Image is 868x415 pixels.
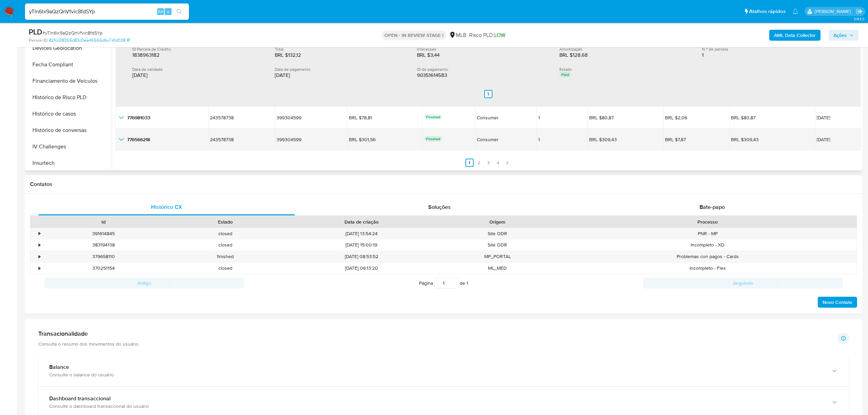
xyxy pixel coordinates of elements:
[469,31,505,39] span: Risco PLD:
[558,251,857,262] div: Problemas con pagos - Cards
[774,30,816,41] b: AML Data Collector
[26,56,112,73] button: Fecha Compliant
[286,263,436,274] div: [DATE] 06:13:20
[39,253,40,260] div: •
[700,203,725,211] span: Bate-papo
[291,218,432,225] div: Data de criação
[436,239,558,251] div: Site ODR
[164,239,286,251] div: closed
[558,239,857,251] div: Incompleto - XD
[29,37,48,43] b: Person ID
[42,29,103,36] span: # yTln6lx9aQzQnVfvic8fdSYp
[26,73,112,89] button: Financiamento de Veículos
[26,89,112,106] button: Histórico de Risco PLD
[164,228,286,239] div: closed
[441,218,554,225] div: Origem
[42,251,164,262] div: 379658110
[164,251,286,262] div: finished
[42,239,164,251] div: 383194138
[818,297,857,308] button: Novo Contato
[169,218,282,225] div: Estado
[563,218,852,225] div: Processo
[436,263,558,274] div: ML_MED
[25,7,189,16] input: Pesquise usuários ou casos...
[158,8,163,15] span: Alt
[436,251,558,262] div: MP_PORTAL
[151,203,182,211] span: Histórico CX
[49,37,130,43] a: 82fcc08355d83c0ea45566d6c741d038
[558,228,857,239] div: PNR - MP
[29,26,42,37] b: PLD
[419,278,468,289] span: Página de
[829,30,858,41] button: Ações
[833,30,847,41] span: Ações
[466,280,468,286] span: 1
[39,230,40,237] div: •
[42,228,164,239] div: 391614845
[167,8,169,15] span: s
[39,242,40,248] div: •
[286,239,436,251] div: [DATE] 15:00:19
[39,265,40,271] div: •
[494,31,505,39] span: LOW
[42,263,164,274] div: 370251154
[643,278,843,289] button: Seguindo
[30,181,857,188] h1: Contatos
[286,228,436,239] div: [DATE] 13:54:24
[47,218,160,225] div: Id
[382,30,446,40] p: OPEN - IN REVIEW STAGE I
[164,263,286,274] div: closed
[449,31,466,39] div: MLB
[854,16,865,22] span: 3.163.0
[815,8,853,15] p: sara.carvalhaes@mercadopago.com.br
[172,7,186,16] button: search-icon
[26,138,112,155] button: IV Challenges
[26,122,112,138] button: Histórico de conversas
[26,106,112,122] button: Histórico de casos
[769,30,820,41] button: AML Data Collector
[792,9,798,14] a: Notificações
[436,228,558,239] div: Site ODR
[558,263,857,274] div: Incompleto - Flex
[44,278,244,289] button: Antigo
[749,8,786,15] span: Atalhos rápidos
[823,297,852,307] span: Novo Contato
[856,8,863,15] a: Sair
[428,203,451,211] span: Soluções
[26,155,112,171] button: Insurtech
[286,251,436,262] div: [DATE] 08:53:52
[26,40,112,56] button: Devices Geolocation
